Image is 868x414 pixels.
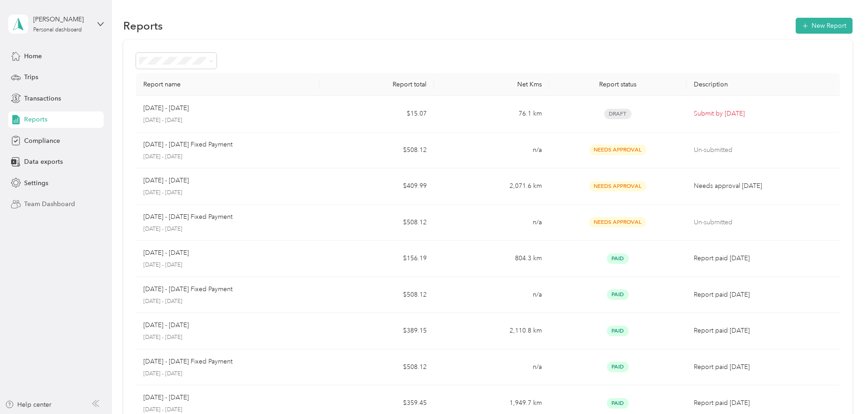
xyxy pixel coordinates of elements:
span: Paid [607,289,629,300]
p: Un-submitted [694,217,832,227]
span: Needs Approval [589,145,646,155]
div: [PERSON_NAME] [33,15,90,24]
p: Report paid [DATE] [694,290,832,300]
p: [DATE] - [DATE] [143,320,189,330]
p: [DATE] - [DATE] [143,116,312,125]
th: Report name [136,73,319,96]
td: 2,071.6 km [434,168,549,205]
p: Report paid [DATE] [694,326,832,336]
p: [DATE] - [DATE] [143,248,189,258]
p: Needs approval [DATE] [694,181,832,191]
p: Report paid [DATE] [694,398,832,408]
span: Paid [607,362,629,372]
p: [DATE] - [DATE] [143,176,189,186]
td: n/a [434,349,549,386]
p: [DATE] - [DATE] Fixed Payment [143,212,232,222]
p: [DATE] - [DATE] Fixed Payment [143,284,232,294]
th: Description [686,73,839,96]
td: $389.15 [319,313,434,349]
p: [DATE] - [DATE] [143,153,312,161]
span: Paid [607,326,629,336]
p: [DATE] - [DATE] Fixed Payment [143,357,232,367]
div: Personal dashboard [33,27,82,33]
span: Paid [607,253,629,264]
span: Draft [604,109,631,119]
p: [DATE] - [DATE] [143,393,189,403]
p: [DATE] - [DATE] [143,103,189,113]
span: Settings [24,178,48,188]
p: Report paid [DATE] [694,362,832,372]
p: [DATE] - [DATE] [143,225,312,233]
td: 76.1 km [434,96,549,132]
td: n/a [434,277,549,313]
td: $508.12 [319,132,434,169]
div: Report status [556,81,680,88]
p: Submit by [DATE] [694,109,832,119]
td: $15.07 [319,96,434,132]
iframe: Everlance-gr Chat Button Frame [817,363,868,414]
button: New Report [796,18,853,34]
td: $409.99 [319,168,434,205]
td: $156.19 [319,241,434,277]
span: Home [24,51,42,61]
td: $508.12 [319,277,434,313]
td: n/a [434,132,549,169]
p: [DATE] - [DATE] [143,261,312,269]
td: n/a [434,205,549,241]
span: Paid [607,398,629,409]
span: Trips [24,72,38,82]
span: Reports [24,115,47,124]
span: Compliance [24,136,60,146]
span: Team Dashboard [24,199,75,209]
span: Transactions [24,94,61,103]
p: [DATE] - [DATE] [143,406,312,414]
span: Data exports [24,157,63,167]
button: Help center [5,400,51,409]
th: Net Kms [434,73,549,96]
p: [DATE] - [DATE] [143,370,312,378]
p: [DATE] - [DATE] [143,189,312,197]
td: $508.12 [319,205,434,241]
p: [DATE] - [DATE] Fixed Payment [143,140,232,150]
span: Needs Approval [589,217,646,227]
p: [DATE] - [DATE] [143,298,312,306]
td: 804.3 km [434,241,549,277]
p: Report paid [DATE] [694,253,832,263]
span: Needs Approval [589,181,646,192]
h1: Reports [123,21,163,30]
td: $508.12 [319,349,434,386]
th: Report total [319,73,434,96]
td: 2,110.8 km [434,313,549,349]
p: Un-submitted [694,145,832,155]
p: [DATE] - [DATE] [143,333,312,342]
